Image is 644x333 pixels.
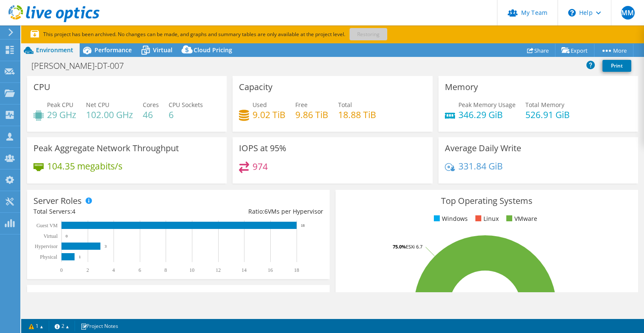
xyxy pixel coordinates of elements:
[342,196,632,206] h3: Top Operating Systems
[253,110,286,119] h4: 9.02 TiB
[406,243,422,250] tspan: ESXi 6.7
[23,321,49,331] a: 1
[338,101,352,109] span: Total
[268,267,273,273] text: 16
[33,82,50,92] h3: CPU
[253,101,267,109] span: Used
[504,214,537,223] li: VMware
[555,44,594,57] a: Export
[301,223,305,228] text: 18
[525,101,564,109] span: Total Memory
[458,161,503,171] h4: 331.84 GiB
[621,6,635,20] span: MM
[75,321,124,331] a: Project Notes
[35,243,58,249] text: Hypervisor
[86,101,109,109] span: Net CPU
[295,101,308,109] span: Free
[264,207,268,215] span: 6
[40,254,57,260] text: Physical
[432,214,468,223] li: Windows
[47,161,122,171] h4: 104.35 megabits/s
[445,144,521,153] h3: Average Daily Write
[47,110,76,119] h4: 29 GHz
[521,44,555,57] a: Share
[194,46,232,54] span: Cloud Pricing
[86,267,89,273] text: 2
[253,162,268,171] h4: 974
[139,267,141,273] text: 6
[458,101,516,109] span: Peak Memory Usage
[216,267,221,273] text: 12
[112,267,115,273] text: 4
[153,46,172,54] span: Virtual
[36,223,58,229] text: Guest VM
[294,267,299,273] text: 18
[458,110,516,119] h4: 346.29 GiB
[33,196,82,206] h3: Server Roles
[178,207,323,216] div: Ratio: VMs per Hypervisor
[60,267,63,273] text: 0
[143,110,159,119] h4: 46
[169,110,203,119] h4: 6
[525,110,570,119] h4: 526.91 GiB
[295,110,328,119] h4: 9.86 TiB
[44,233,58,239] text: Virtual
[66,234,68,238] text: 0
[36,46,73,54] span: Environment
[143,101,159,109] span: Cores
[94,46,132,54] span: Performance
[33,207,178,216] div: Total Servers:
[79,255,81,259] text: 1
[33,291,136,301] h3: Top Server Manufacturers
[49,321,75,331] a: 2
[28,61,137,71] h1: [PERSON_NAME]-DT-007
[594,44,633,57] a: More
[169,101,203,109] span: CPU Sockets
[445,82,478,92] h3: Memory
[239,144,286,153] h3: IOPS at 95%
[602,60,631,72] a: Print
[72,207,75,215] span: 4
[105,244,107,248] text: 3
[393,243,406,250] tspan: 75.0%
[568,9,576,17] svg: \n
[33,144,179,153] h3: Peak Aggregate Network Throughput
[86,110,133,119] h4: 102.00 GHz
[473,214,499,223] li: Linux
[189,267,194,273] text: 10
[31,30,446,39] p: This project has been archived. No changes can be made, and graphs and summary tables are only av...
[338,110,376,119] h4: 18.88 TiB
[47,101,73,109] span: Peak CPU
[241,267,247,273] text: 14
[164,267,167,273] text: 8
[239,82,272,92] h3: Capacity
